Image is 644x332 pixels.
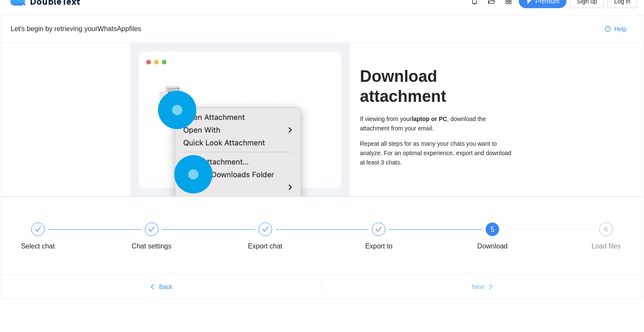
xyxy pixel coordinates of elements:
div: Export to [365,240,392,253]
div: Export chat [248,240,282,253]
div: 5Download [468,222,581,253]
span: question-circle [605,26,611,33]
button: question-circleHelp [598,22,633,36]
div: If viewing from your , download the attachment from your email. [360,114,514,133]
div: 6Load files [581,222,631,253]
div: Export chat [241,222,354,253]
div: Let's begin by retrieving your WhatsApp files [11,23,598,34]
span: right [488,284,494,291]
span: check [262,226,269,233]
div: Select chat [21,240,55,253]
div: Chat settings [127,222,241,253]
span: check [148,226,155,233]
b: laptop or PC [411,115,447,122]
span: 5 [491,226,494,233]
button: leftBack [0,280,322,294]
h1: Download attachment [360,66,514,106]
span: Back [159,282,172,292]
button: Nextright [322,280,644,294]
span: left [149,284,155,291]
div: Export to [354,222,468,253]
div: Select chat [13,222,127,253]
span: Help [614,24,627,34]
div: Repeat all steps for as many your chats you want to analyze. For an optimal experience, export an... [360,139,514,167]
span: Next [472,282,484,292]
div: Chat settings [132,240,171,253]
div: Load files [592,240,621,253]
span: check [375,226,382,233]
span: 6 [604,226,608,233]
div: Download [477,240,508,253]
span: check [34,226,41,233]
